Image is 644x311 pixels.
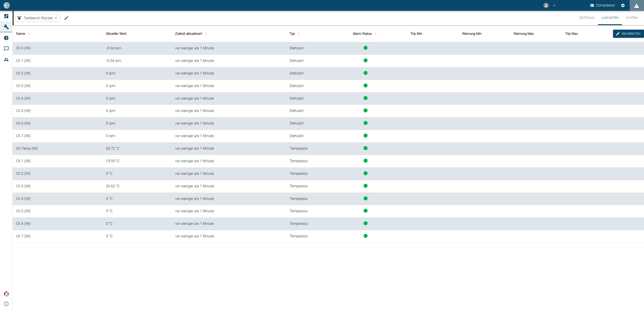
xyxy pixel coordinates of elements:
[364,221,368,225] span: status-running
[13,218,102,230] td: Ch.6 (IW)
[102,25,172,42] th: Aktueller Wert
[286,92,324,105] td: Drehzahl
[13,25,102,42] th: Name
[543,2,557,9] button: thomas.stein@neuman-esser.de
[613,30,644,38] button: edit-alarms
[373,32,379,36] span: sort-status
[286,67,324,80] td: Drehzahl
[13,80,102,92] td: Ch.3 (IW)
[286,105,324,117] td: Drehzahl
[106,171,168,176] div: -0.003052 °C
[286,193,324,205] td: Temperatur
[106,159,168,164] div: 19.590788 °C
[175,46,283,51] div: 9.10.2025, 06:50:22
[364,171,368,175] span: status-running
[203,32,209,36] span: sort-time
[175,58,283,64] div: 9.10.2025, 06:50:22
[407,25,458,42] th: Trip Min
[3,2,10,8] img: logo
[62,13,71,22] button: Machine bearbeiten
[364,209,368,213] span: status-running
[13,55,102,67] td: Ch.1 (IW)
[175,96,283,101] div: 9.10.2025, 06:50:22
[175,234,283,239] div: 9.10.2025, 06:50:22
[175,171,283,176] div: 9.10.2025, 06:50:22
[106,83,168,89] div: 0 rpm
[106,209,168,214] div: -0.003052 °C
[175,146,283,151] div: 9.10.2025, 06:50:22
[364,134,368,138] span: status-running
[13,168,102,180] td: Ch.2 (IW)
[589,1,616,9] button: Compressor
[106,46,168,51] div: -0.038147555 rpm
[13,193,102,205] td: Ch.4 (IW)
[106,121,168,126] div: 0 rpm
[324,25,407,42] th: Alarm Status
[286,230,324,243] td: Temperatur
[175,184,283,189] div: 9.10.2025, 06:50:22
[286,180,324,193] td: Temperatur
[175,196,283,201] div: 9.10.2025, 06:50:22
[364,71,368,75] span: status-running
[364,46,368,50] span: status-running
[13,92,102,105] td: Ch.4 (IW)
[175,83,283,89] div: 9.10.2025, 06:50:22
[175,134,283,139] div: 9.10.2025, 06:50:22
[106,108,168,114] div: 0 rpm
[175,159,283,164] div: 9.10.2025, 06:50:22
[598,11,622,25] button: Live-Daten
[510,25,561,42] th: Warnung Max
[175,221,283,226] div: 9.10.2025, 06:50:22
[622,11,642,25] button: System
[4,291,9,297] img: Xplore Logo
[106,134,168,139] div: 0 rpm
[175,209,283,214] div: 9.10.2025, 06:50:22
[364,121,368,125] span: status-running
[106,96,168,101] div: 0 rpm
[13,180,102,193] td: Ch.3 (IW)
[286,205,324,218] td: Temperatur
[106,184,168,189] div: 20.619312 °C
[364,83,368,88] span: status-running
[17,15,53,21] a: Testbench Wurzen
[13,155,102,168] td: Ch.1 (IW)
[459,25,510,42] th: Warnung Min
[364,58,368,62] span: status-running
[106,234,168,239] div: -0.003052 °C
[175,71,283,76] div: 9.10.2025, 06:50:22
[364,96,368,100] span: status-running
[106,58,168,64] div: -0.038147555 rpm
[13,67,102,80] td: Ch.2 (IW)
[13,130,102,142] td: Ch.7 (IW)
[175,121,283,126] div: 9.10.2025, 06:50:22
[106,71,168,76] div: 0 rpm
[364,184,368,188] span: status-running
[106,196,168,201] div: -0.003052 °C
[619,1,627,9] button: Einstellungen
[13,142,102,155] td: Oil-Temp (IW)
[13,205,102,218] td: Ch.5 (IW)
[286,25,324,42] th: Typ
[286,117,324,130] td: Drehzahl
[364,196,368,200] span: status-running
[172,25,286,42] th: Zuletzt aktualisiert
[26,32,32,36] span: sort-name
[106,146,168,151] div: 20.720028 °C
[562,25,613,42] th: Trip Max
[106,221,168,226] div: -0.003052 °C
[364,159,368,163] span: status-running
[296,32,302,36] span: sort-type
[286,42,324,55] td: Drehzahl
[286,142,324,155] td: Temperatur
[13,42,102,55] td: Ch.0 (IW)
[13,105,102,117] td: Ch.5 (IW)
[286,168,324,180] td: Temperatur
[286,80,324,92] td: Drehzahl
[364,146,368,150] span: status-running
[286,55,324,67] td: Drehzahl
[576,11,598,25] button: Zeitraum
[364,108,368,112] span: status-running
[13,117,102,130] td: Ch.6 (IW)
[13,230,102,243] td: Ch.7 (IW)
[175,108,283,114] div: 9.10.2025, 06:50:22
